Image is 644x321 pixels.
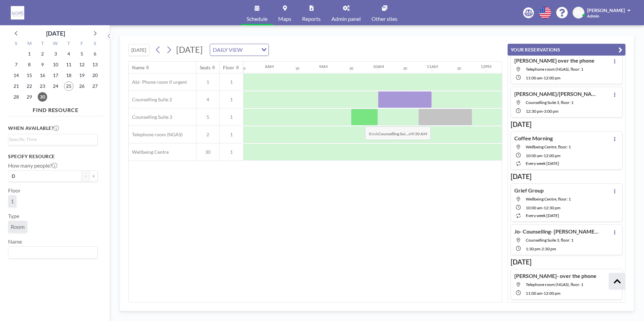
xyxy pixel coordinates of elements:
div: 12PM [481,64,491,69]
span: Telephone room (NGAS), floor: 1 [526,67,583,72]
button: [DATE] [128,44,150,56]
span: Monday, September 1, 2025 [25,49,34,59]
span: 1:30 PM [526,246,540,251]
div: 30 [295,66,299,71]
span: 1 [220,97,243,103]
span: Telephone room (NGAS) [129,132,183,138]
span: Sunday, September 14, 2025 [11,71,21,80]
div: T [62,40,75,48]
h4: FIND RESOURCE [8,104,103,113]
span: Telephone room (NGAS), floor: 1 [526,282,583,287]
span: Monday, September 8, 2025 [25,60,34,69]
span: Wellbeing Centre, floor: 1 [526,144,571,149]
span: 2:30 PM [542,246,556,251]
h4: Grief Group [514,187,544,194]
span: 1 [220,132,243,138]
span: Counselling Suite 3, floor: 1 [526,238,574,243]
h4: [PERSON_NAME] over the phone [514,57,594,64]
span: - [540,246,542,251]
div: 30 [349,66,353,71]
span: 1 [11,198,14,205]
h4: [PERSON_NAME]- over the phone [514,273,597,279]
div: T [36,40,49,48]
span: - [543,109,544,114]
span: Admin panel [331,16,361,22]
span: - [542,291,544,296]
input: Search for option [9,136,94,143]
span: [PERSON_NAME] [587,7,625,13]
span: Room [11,223,25,230]
h3: [DATE] [511,172,622,181]
span: Wellbeing Centre [129,149,169,155]
input: Search for option [9,248,94,257]
span: Friday, September 26, 2025 [77,81,87,91]
div: Search for option [8,247,97,258]
label: Floor [8,187,21,194]
h3: [DATE] [511,258,622,266]
div: S [10,40,23,48]
label: How many people? [8,162,57,169]
span: Friday, September 5, 2025 [77,49,87,59]
div: Search for option [210,44,268,56]
div: Name [132,65,144,71]
div: Floor [223,65,234,71]
span: Counselling Suite 3, floor: 1 [526,100,574,105]
span: 12:30 PM [544,205,560,210]
div: 30 [241,66,246,71]
b: 9:30 AM [412,131,427,136]
span: 4 [196,97,219,103]
button: + [90,170,98,182]
h4: Jo- Counselling- [PERSON_NAME]- F2F [514,228,599,235]
span: Friday, September 12, 2025 [77,60,87,69]
span: Saturday, September 27, 2025 [90,81,100,91]
input: Search for option [245,45,257,54]
span: 11:00 AM [526,75,542,80]
span: Monday, September 22, 2025 [25,81,34,91]
span: Maps [278,16,291,22]
span: - [542,75,544,80]
span: 1 [220,149,243,155]
span: Wednesday, September 24, 2025 [51,81,60,91]
span: 12:30 PM [526,109,543,114]
span: - [542,205,544,210]
div: Search for option [8,134,97,144]
span: 1 [220,79,243,85]
span: Monday, September 29, 2025 [25,92,34,102]
span: Sunday, September 21, 2025 [11,81,21,91]
div: F [75,40,88,48]
span: Monday, September 15, 2025 [25,71,34,80]
span: Tuesday, September 9, 2025 [38,60,47,69]
span: Admin [587,13,599,19]
span: AW [575,10,583,16]
span: Saturday, September 6, 2025 [90,49,100,59]
b: Counselling Sui... [378,131,408,136]
span: Thursday, September 4, 2025 [64,49,73,59]
span: Tuesday, September 16, 2025 [38,71,47,80]
span: Wednesday, September 3, 2025 [51,49,60,59]
span: Sunday, September 28, 2025 [11,92,21,102]
img: organization-logo [11,6,24,20]
span: 3:00 PM [544,109,558,114]
span: 12:00 PM [544,75,560,80]
button: YOUR RESERVATIONS [508,44,625,56]
span: Other sites [372,16,397,22]
h4: Coffee Morning [514,135,553,142]
label: Type [8,213,19,219]
span: Tuesday, September 30, 2025 [38,92,47,102]
div: S [88,40,101,48]
span: 10:00 AM [526,205,542,210]
span: Wellbeing Centre, floor: 1 [526,197,571,202]
div: M [23,40,36,48]
span: Wednesday, September 10, 2025 [51,60,60,69]
span: Abi- Phone room if urgent [129,79,187,85]
span: every week [DATE] [526,213,559,218]
div: W [49,40,62,48]
div: 30 [403,66,407,71]
span: 2 [196,132,219,138]
h3: [DATE] [511,120,622,129]
span: Counselling Suite 2 [129,97,172,103]
span: Tuesday, September 23, 2025 [38,81,47,91]
span: - [542,153,544,158]
span: Thursday, September 18, 2025 [64,71,73,80]
span: 11:00 AM [526,291,542,296]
